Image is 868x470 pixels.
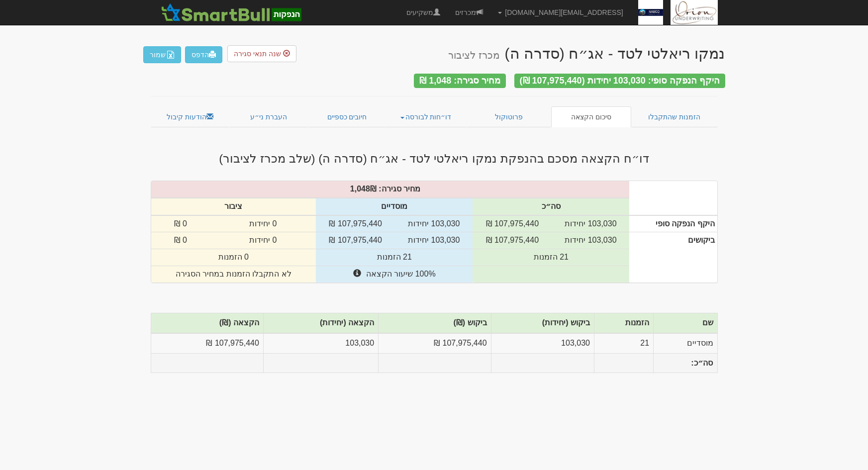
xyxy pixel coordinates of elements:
th: סה״כ: [654,353,717,373]
td: 107,975,440 ₪ [316,232,395,249]
a: חיובים כספיים [308,106,386,127]
th: ביקושים [629,232,717,282]
div: ₪ [146,184,635,195]
button: שמור [143,46,181,63]
a: הזמנות שהתקבלו [631,106,718,127]
img: excel-file-white.png [167,51,175,59]
td: 107,975,440 ₪ [379,333,491,353]
th: הקצאה (₪) [151,313,263,333]
div: מחיר סגירה: 1,048 ₪ [414,74,506,88]
th: הזמנות [594,313,653,333]
span: 16,100 יחידות מתוך 16,100 ( 100% סוג עיגול ליחידה הקרובה ) [353,270,361,278]
td: 107,975,440 ₪ [473,215,552,232]
th: הקצאה (יחידות) [263,313,378,333]
td: 0 ₪ [151,232,210,249]
th: ביקוש (יחידות) [491,313,594,333]
a: סיכום הקצאה [551,106,631,127]
td: 103,030 יחידות [552,232,629,249]
td: 107,975,440 ₪ [316,215,395,232]
td: 0 הזמנות [151,249,316,266]
a: פרוטוקול [466,106,552,127]
a: הודעות קיבול [151,106,230,127]
td: 103,030 יחידות [395,215,473,232]
a: העברת ני״ע [229,106,308,127]
td: 103,030 [491,333,594,353]
div: היקף הנפקה סופי: 103,030 יחידות (107,975,440 ₪) [514,74,725,88]
th: ביקוש (₪) [379,313,491,333]
td: 21 הזמנות [473,249,629,266]
span: שנה תנאי סגירה [234,50,281,58]
a: דו״חות לבורסה [386,106,466,127]
th: שם [654,313,717,333]
th: סה״כ [473,198,629,215]
small: מכרז לציבור [448,50,499,61]
td: 21 לימיטים יחודיים, 18 משקיעים מסווגים [316,249,473,266]
span: 1,048 [350,185,370,193]
a: הדפס [185,46,222,63]
td: 0 יחידות [210,215,316,232]
th: מוסדיים [316,198,473,215]
td: 0 יחידות [210,232,316,249]
img: סמארטבול - מערכת לניהול הנפקות [158,2,304,22]
div: נמקו ריאלטי לטד - אג״ח (סדרה ה) [448,45,725,62]
td: מוסדיים [654,333,717,353]
th: היקף הנפקה סופי [629,215,717,232]
button: שנה תנאי סגירה [227,45,296,62]
td: לא התקבלו הזמנות במחיר הסגירה [151,266,316,282]
strong: מחיר סגירה: [379,185,420,193]
td: 100% שיעור הקצאה [316,266,473,282]
td: 103,030 [263,333,378,353]
td: 21 [594,333,653,353]
td: 103,030 יחידות [552,215,629,232]
td: 107,975,440 ₪ [151,333,263,353]
td: 107,975,440 ₪ [473,232,552,249]
h3: דו״ח הקצאה מסכם בהנפקת נמקו ריאלטי לטד - אג״ח (סדרה ה) (שלב מכרז לציבור) [143,152,725,165]
td: 0 ₪ [151,215,210,232]
th: ציבור [151,198,316,215]
td: 103,030 יחידות [395,232,473,249]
